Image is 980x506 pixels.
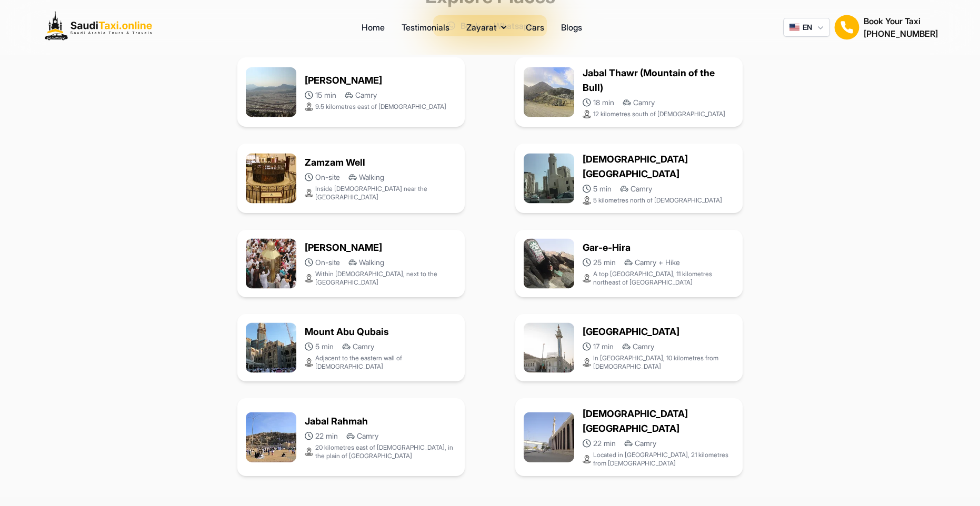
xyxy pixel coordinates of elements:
img: Location [305,274,313,282]
div: [PERSON_NAME] [305,73,456,88]
img: Car [342,342,351,351]
img: Time [583,185,591,193]
div: [DEMOGRAPHIC_DATA][GEOGRAPHIC_DATA] [583,407,734,436]
span: 15 min [305,90,336,100]
img: Car [624,258,633,267]
img: Car [622,342,631,351]
img: Location [305,448,313,456]
img: Book Your Taxi [834,15,859,40]
img: Time [305,91,313,99]
img: Time [583,258,591,267]
img: Location [305,358,313,367]
img: Location [583,196,591,205]
div: Zamzam Well [305,155,456,170]
span: 25 min [583,257,616,268]
a: Blogs [561,21,582,34]
img: Car [348,258,357,267]
span: Camry [342,341,374,352]
div: Inside [DEMOGRAPHIC_DATA] near the [GEOGRAPHIC_DATA] [305,185,456,201]
div: Jabal Thawr (Mountain of the Bull) [583,66,734,95]
div: Book Your Taxi [864,15,938,40]
img: Time [305,432,313,440]
img: Makkah-img [246,238,296,289]
img: Location [583,274,591,282]
span: 22 min [583,438,616,449]
img: Time [583,342,591,351]
span: Camry [620,184,652,194]
button: EN [783,18,830,37]
div: [PERSON_NAME] [305,240,456,255]
img: Car [348,173,357,181]
div: 9.5 kilometres east of [DEMOGRAPHIC_DATA] [305,103,456,111]
span: On-site [305,172,340,183]
div: In [GEOGRAPHIC_DATA], 10 kilometres from [DEMOGRAPHIC_DATA] [583,354,734,371]
img: Location [305,103,313,111]
img: Makkah-img [524,153,574,204]
span: Walking [348,172,384,183]
img: Makkah-img [524,322,574,373]
span: 18 min [583,97,614,108]
img: Car [624,439,633,448]
button: Zayarat [466,21,509,34]
img: Location [583,358,591,367]
img: Time [305,342,313,351]
span: Camry [623,97,655,108]
div: 5 kilometres north of [DEMOGRAPHIC_DATA] [583,196,734,205]
a: Cars [526,21,544,34]
img: Makkah-img [246,67,296,117]
div: 20 kilometres east of [DEMOGRAPHIC_DATA], in the plain of [GEOGRAPHIC_DATA] [305,443,456,460]
h2: [PHONE_NUMBER] [864,27,938,40]
img: Location [583,455,591,463]
img: Location [305,189,313,197]
div: 12 kilometres south of [DEMOGRAPHIC_DATA] [583,110,734,118]
span: 5 min [305,341,334,352]
span: 17 min [583,341,614,352]
a: Home [362,21,385,34]
img: Car [620,185,628,193]
span: Camry [622,341,654,352]
img: Makkah-img [524,412,574,462]
span: Camry [346,431,378,441]
img: Makkah-img [246,412,296,462]
div: Located in [GEOGRAPHIC_DATA], 21 kilometres from [DEMOGRAPHIC_DATA] [583,451,734,468]
div: Within [DEMOGRAPHIC_DATA], next to the [GEOGRAPHIC_DATA] [305,270,456,287]
div: [GEOGRAPHIC_DATA] [583,325,734,339]
span: On-site [305,257,340,268]
div: Gar-e-Hira [583,240,734,255]
span: 22 min [305,431,338,441]
h1: Book Your Taxi [864,15,938,27]
div: A top [GEOGRAPHIC_DATA], 11 kilometres northeast of [GEOGRAPHIC_DATA] [583,270,734,287]
div: Adjacent to the eastern wall of [DEMOGRAPHIC_DATA] [305,354,456,371]
img: Time [305,258,313,267]
span: Camry [624,438,656,449]
img: Makkah-img [524,238,574,289]
img: Time [583,439,591,448]
img: Logo [42,8,160,46]
span: Walking [348,257,384,268]
img: Time [305,173,313,181]
img: Car [346,432,355,440]
a: Testimonials [402,21,449,34]
span: Camry [345,90,377,100]
img: Location [583,110,591,118]
div: Mount Abu Qubais [305,325,456,339]
img: Car [623,98,631,107]
span: 5 min [583,184,612,194]
div: Jabal Rahmah [305,414,456,429]
span: Camry + Hike [624,257,680,268]
img: Makkah-img [246,322,296,373]
img: Time [583,98,591,107]
img: Makkah-img [246,153,296,204]
span: EN [803,22,812,33]
div: [DEMOGRAPHIC_DATA][GEOGRAPHIC_DATA] [583,152,734,181]
img: Makkah-img [524,67,574,117]
img: Car [345,91,353,99]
